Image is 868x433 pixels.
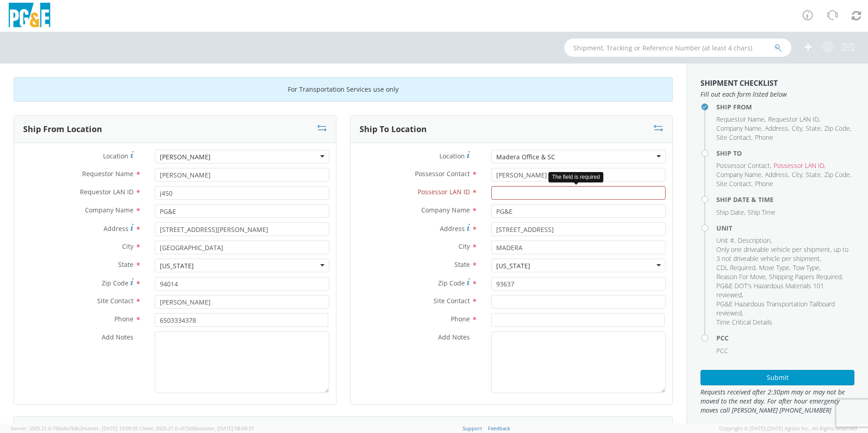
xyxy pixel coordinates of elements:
[548,172,603,182] div: The field is required
[104,224,128,233] span: Address
[122,242,133,251] span: City
[768,115,819,123] span: Requestor LAN ID
[792,170,802,179] span: City
[496,261,530,271] div: [US_STATE]
[824,170,851,179] li: ,
[806,170,821,179] span: State
[716,236,734,245] span: Unit #
[23,125,102,134] h3: Ship From Location
[421,206,470,214] span: Company Name
[716,245,852,263] li: ,
[716,281,824,299] span: PG&E DOT's Hazardous Materials 101 reviewed
[418,187,470,196] span: Possessor LAN ID
[716,208,744,216] span: Ship Date
[716,208,745,217] li: ,
[7,3,52,30] img: pge-logo-06675f144f4cfa6a6814.png
[160,153,211,162] div: [PERSON_NAME]
[765,124,789,133] li: ,
[716,346,728,355] span: PCC
[769,272,843,281] li: ,
[463,425,482,432] a: Support
[793,263,819,272] span: Tow Type
[774,161,826,170] li: ,
[769,272,842,281] span: Shipping Papers Required
[14,77,673,102] div: For Transportation Services use only
[765,170,788,179] span: Address
[451,315,470,323] span: Phone
[438,333,470,341] span: Add Notes
[774,161,824,170] span: Possessor LAN ID
[700,78,778,88] strong: Shipment Checklist
[765,124,788,133] span: Address
[716,263,757,272] li: ,
[806,124,822,133] li: ,
[716,179,753,188] li: ,
[716,161,771,170] li: ,
[454,260,470,269] span: State
[434,296,470,305] span: Site Contact
[716,300,852,318] li: ,
[792,170,804,179] li: ,
[806,124,821,133] span: State
[716,300,835,317] span: PG&E Hazardous Transportation Tailboard reviewed
[716,124,761,133] span: Company Name
[496,153,555,162] div: Madera Office & SC
[765,170,789,179] li: ,
[716,318,772,326] span: Time Critical Details
[716,281,852,300] li: ,
[440,224,465,233] span: Address
[360,125,427,134] h3: Ship To Location
[716,179,751,188] span: Site Contact
[716,161,770,170] span: Possessor Contact
[716,103,854,110] h4: Ship From
[759,263,789,272] span: Move Type
[716,272,765,281] span: Reason For Move
[793,263,821,272] li: ,
[738,236,772,245] li: ,
[85,206,133,214] span: Company Name
[755,179,773,188] span: Phone
[824,124,851,133] li: ,
[438,279,465,287] span: Zip Code
[716,236,735,245] li: ,
[97,296,133,305] span: Site Contact
[716,133,753,142] li: ,
[806,170,822,179] li: ,
[488,425,510,432] a: Feedback
[755,133,773,142] span: Phone
[160,261,194,271] div: [US_STATE]
[716,170,763,179] li: ,
[114,315,133,323] span: Phone
[716,115,766,124] li: ,
[748,208,775,216] span: Ship Time
[759,263,791,272] li: ,
[716,272,767,281] li: ,
[716,245,848,263] span: Only one driveable vehicle per shipment, up to 3 not driveable vehicle per shipment
[792,124,804,133] li: ,
[716,124,763,133] li: ,
[118,260,133,269] span: State
[716,196,854,203] h4: Ship Date & Time
[716,133,751,142] span: Site Contact
[102,333,133,341] span: Add Notes
[716,150,854,157] h4: Ship To
[139,425,254,432] span: Client: 2025.21.0-c073d8a
[83,425,138,432] span: master, [DATE] 10:09:35
[716,115,764,123] span: Requestor Name
[768,115,820,124] li: ,
[700,90,854,99] span: Fill out each form listed below
[439,152,465,160] span: Location
[792,124,802,133] span: City
[716,225,854,231] h4: Unit
[564,39,791,57] input: Shipment, Tracking or Reference Number (at least 4 chars)
[700,388,854,415] span: Requests received after 2:30pm may or may not be moved to the next day. For after hour emergency ...
[716,335,854,341] h4: PCC
[82,169,133,178] span: Requestor Name
[80,187,133,196] span: Requestor LAN ID
[415,169,470,178] span: Possessor Contact
[716,170,761,179] span: Company Name
[102,279,128,287] span: Zip Code
[700,370,854,385] button: Submit
[716,263,755,272] span: CDL Required
[103,152,128,160] span: Location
